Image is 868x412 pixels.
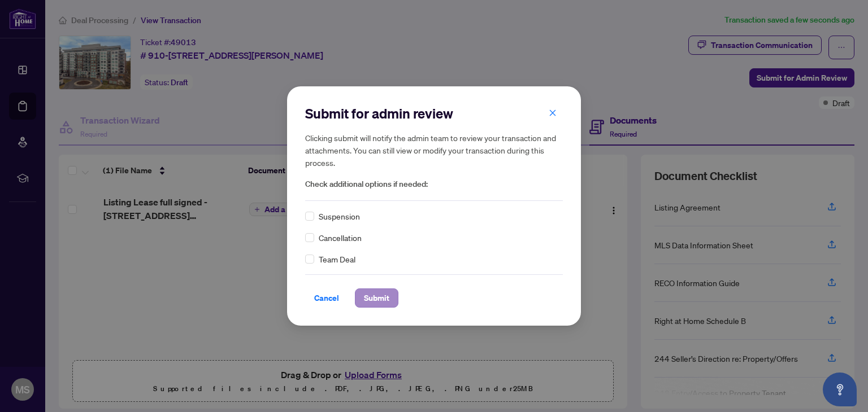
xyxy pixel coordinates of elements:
[319,253,355,265] span: Team Deal
[823,372,857,406] button: Open asap
[549,109,557,117] span: close
[314,289,339,307] span: Cancel
[305,132,563,169] h5: Clicking submit will notify the admin team to review your transaction and attachments. You can st...
[355,288,398,308] button: Submit
[364,289,389,307] span: Submit
[305,178,563,191] span: Check additional options if needed:
[305,104,563,122] h2: Submit for admin review
[319,231,362,244] span: Cancellation
[319,210,360,222] span: Suspension
[305,288,348,308] button: Cancel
